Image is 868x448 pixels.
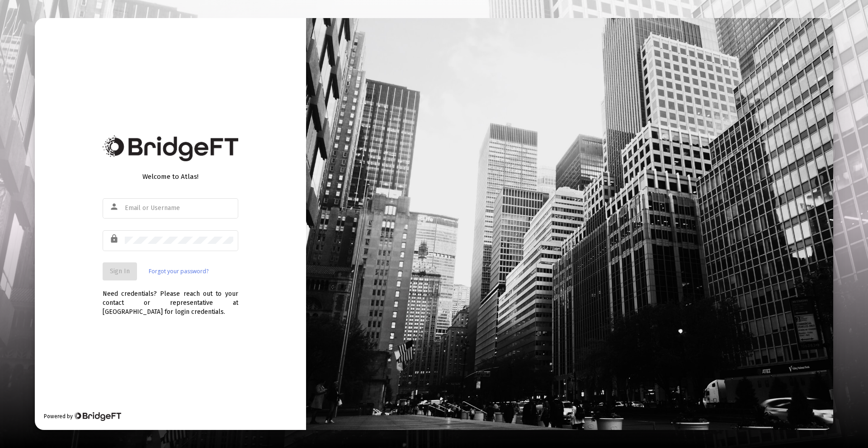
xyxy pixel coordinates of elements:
[109,201,120,212] mat-icon: person
[109,233,120,244] mat-icon: lock
[125,205,233,212] input: Email or Username
[149,267,208,276] a: Forgot your password?
[44,412,121,421] div: Powered by
[110,267,130,275] span: Sign In
[103,135,238,161] img: Bridge Financial Technology Logo
[103,262,137,280] button: Sign In
[103,280,238,317] div: Need credentials? Please reach out to your contact or representative at [GEOGRAPHIC_DATA] for log...
[74,412,121,421] img: Bridge Financial Technology Logo
[103,172,238,181] div: Welcome to Atlas!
